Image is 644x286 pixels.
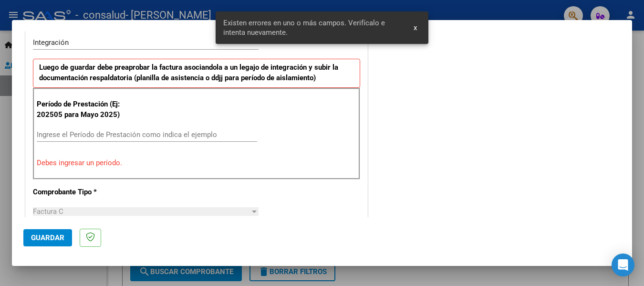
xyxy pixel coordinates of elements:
[37,99,133,120] p: Período de Prestación (Ej: 202505 para Mayo 2025)
[223,18,402,37] span: Existen errores en uno o más campos. Verifícalo e intenta nuevamente.
[414,23,417,32] span: x
[612,254,634,276] div: Open Intercom Messenger
[37,158,356,169] p: Debes ingresar un período.
[31,233,64,242] span: Guardar
[39,63,338,83] strong: Luego de guardar debe preaprobar la factura asociandola a un legajo de integración y subir la doc...
[406,19,425,36] button: x
[33,38,69,47] span: Integración
[23,229,72,246] button: Guardar
[33,207,63,216] span: Factura C
[33,187,131,198] p: Comprobante Tipo *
